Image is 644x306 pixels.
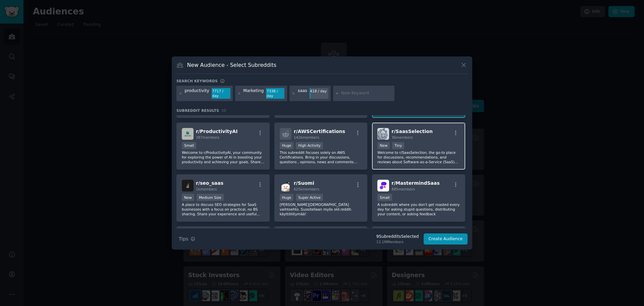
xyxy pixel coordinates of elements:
span: 39 [221,108,226,113]
div: 418 / day [310,88,328,94]
img: MastermindSaas [377,180,389,191]
span: Subreddit Results [176,108,219,113]
span: r/ MastermindSaas [391,180,440,186]
button: Tips [176,233,198,245]
div: 9 Subreddit s Selected [376,234,419,240]
p: A subreddit where you don't get roasted every day for asking stupid questions, distributing your ... [377,202,460,216]
span: Tips [179,235,188,243]
img: Suomi [280,180,291,191]
img: SaasSelection [377,128,389,140]
div: Medium Size [197,194,224,201]
div: New [182,194,194,201]
span: r/ AWSCertifications [294,129,345,134]
h3: Search keywords [176,79,218,83]
p: [PERSON_NAME][DEMOGRAPHIC_DATA] vaihtoehto. Suositellaan myös old.reddit-käyttöliitymää! [280,202,362,216]
div: Small [377,194,392,201]
div: 7338 / day [266,88,285,99]
span: 387 members [196,135,219,139]
p: Welcome to r/ProductivityAI, your community for exploring the power of AI in boosting your produc... [182,150,264,164]
span: r/ SaasSelection [391,129,433,134]
div: High Activity [296,142,323,149]
span: 1k members [196,187,217,191]
span: 885 members [391,187,415,191]
div: Huge [280,194,294,201]
h3: New Audience - Select Subreddits [187,61,276,69]
input: New Keyword [341,90,392,96]
div: productivity [185,88,209,99]
span: 142k members [294,135,319,139]
button: Create Audience [424,233,468,245]
div: 7717 / day [212,88,230,99]
div: saas [298,88,307,99]
span: 625k members [294,187,319,191]
span: r/ ProductivityAI [196,129,237,134]
span: r/ Suomi [294,180,314,186]
div: Super Active [296,194,323,201]
span: 36 members [391,135,413,139]
div: Huge [280,142,294,149]
img: ProductivityAI [182,128,194,140]
p: A place to discuss SEO strategies for SaaS businesses with a focus on practical, no BS sharing. S... [182,202,264,216]
p: Welcome to r/SaasSelection, the go-to place for discussions, recommendations, and reviews about S... [377,150,460,164]
span: r/ seo_saas [196,180,223,186]
img: seo_saas [182,180,194,191]
div: New [377,142,390,149]
div: Marketing [243,88,264,99]
div: Small [182,142,196,149]
div: Tiny [392,142,404,149]
div: 13.1M Members [376,239,419,244]
p: This subreddit focuses solely on AWS Certifications. Bring in your discussions, questions , opini... [280,150,362,164]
